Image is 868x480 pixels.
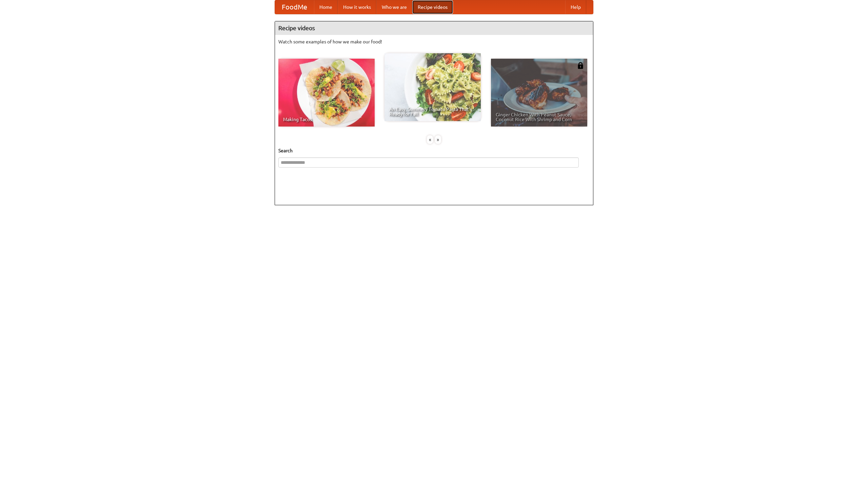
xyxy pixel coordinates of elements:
a: An Easy, Summery Tomato Pasta That's Ready for Fall [384,53,481,121]
h5: Search [278,147,590,154]
h4: Recipe videos [275,21,593,35]
span: Making Tacos [283,117,370,122]
a: FoodMe [275,0,314,14]
a: Help [565,0,586,14]
a: Making Tacos [278,59,375,127]
a: Home [314,0,338,14]
div: « [427,135,433,144]
img: 483408.png [577,62,584,69]
p: Watch some examples of how we make our food! [278,38,590,45]
span: An Easy, Summery Tomato Pasta That's Ready for Fall [389,107,476,116]
a: How it works [338,0,376,14]
a: Recipe videos [412,0,453,14]
div: » [435,135,441,144]
a: Who we are [376,0,412,14]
